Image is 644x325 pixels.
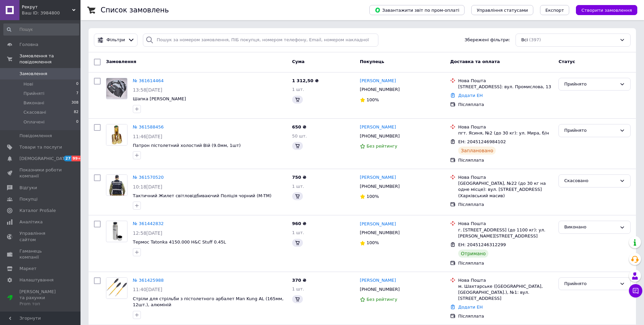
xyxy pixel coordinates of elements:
span: Замовлення [106,59,136,64]
img: Фото товару [106,175,127,196]
span: Замовлення та повідомлення [19,53,80,65]
span: Фільтри [107,37,125,43]
span: Нові [23,81,33,87]
div: Нова Пошта [458,78,553,84]
span: 1 312,50 ₴ [292,78,319,83]
span: Замовлення [19,71,47,77]
div: [GEOGRAPHIC_DATA], №22 (до 30 кг на одне місце): вул. [STREET_ADDRESS] (Харківський масив) [458,180,553,199]
div: Прийнято [564,280,617,287]
div: Післяплата [458,202,553,208]
span: Управління сайтом [19,230,62,242]
span: 27 [64,156,71,161]
span: Статус [558,59,575,64]
span: 308 [71,100,78,106]
span: Товари та послуги [19,144,62,150]
div: [PHONE_NUMBER] [359,228,401,237]
button: Управління статусами [471,5,533,15]
span: 82 [74,109,78,115]
span: 100% [367,97,379,102]
span: 11:40[DATE] [133,287,162,292]
span: 10:18[DATE] [133,184,162,189]
span: Покупець [360,59,384,64]
span: Аналітика [19,219,43,225]
a: [PERSON_NAME] [360,124,396,130]
span: Покупці [19,196,38,202]
a: Додати ЕН [458,305,483,310]
div: Заплановано [458,147,496,155]
span: ЕН: 20451246312299 [458,242,506,247]
span: Маркет [19,266,37,272]
span: 370 ₴ [292,278,307,283]
span: 7 [76,91,78,97]
a: Стріли для стрільби з пістолетного арбалет Man Kung AL (165мм, 12шт.), алюміній [133,296,283,308]
a: Тактичний Жилет світловідбиваючий Поліція чорний (M-TM) [133,193,271,198]
div: м. Шахтарське ([GEOGRAPHIC_DATA], [GEOGRAPHIC_DATA].), №1: вул. [STREET_ADDRESS] [458,283,553,302]
span: 1 шт. [292,286,304,291]
span: 750 ₴ [292,175,307,180]
div: [STREET_ADDRESS]: вул. Промислова, 13 [458,84,553,90]
div: Прийнято [564,81,617,88]
span: 11:46[DATE] [133,134,162,139]
a: Термос Tatonka 4150.000 H&C Stuff 0.45L [133,239,226,245]
span: Патрон пістолетний холостий Вій (9.0мм, 1шт) [133,143,241,148]
span: ЕН: 20451246984102 [458,139,506,144]
span: 0 [76,119,78,125]
a: Фото товару [106,78,127,99]
a: Додати ЕН [458,93,483,98]
div: Виконано [564,224,617,231]
span: Без рейтингу [367,144,397,149]
span: 1 шт. [292,230,304,235]
img: Фото товару [106,78,127,99]
div: Скасовано [564,177,617,184]
div: Отримано [458,250,488,258]
div: г. [STREET_ADDRESS] (до 1100 кг): ул. [PERSON_NAME][STREET_ADDRESS] [458,227,553,239]
a: № 361425988 [133,278,164,283]
div: [PHONE_NUMBER] [359,132,401,141]
span: Доставка та оплата [450,59,500,64]
button: Завантажити звіт по пром-оплаті [369,5,465,15]
span: Створити замовлення [581,8,632,13]
div: Післяплата [458,260,553,266]
span: Повідомлення [19,133,52,139]
span: 100% [367,240,379,245]
button: Чат з покупцем [629,284,642,297]
span: [DEMOGRAPHIC_DATA] [19,156,69,162]
span: 1 шт. [292,184,304,189]
div: Нова Пошта [458,277,553,283]
div: Післяплата [458,102,553,108]
span: Гаманець компанії [19,248,62,260]
span: Cума [292,59,305,64]
span: Показники роботи компанії [19,167,62,179]
a: Фото товару [106,174,127,196]
span: 960 ₴ [292,221,307,226]
span: Оплачені [23,119,45,125]
a: [PERSON_NAME] [360,221,396,227]
div: Післяплата [458,157,553,163]
span: Експорт [545,8,564,13]
a: Фото товару [106,221,127,242]
div: [PHONE_NUMBER] [359,85,401,94]
h1: Список замовлень [101,6,169,14]
button: Створити замовлення [576,5,637,15]
div: Післяплата [458,313,553,319]
span: Без рейтингу [367,297,397,302]
span: 100% [367,194,379,199]
span: Відгуки [19,185,37,191]
span: 99+ [71,156,83,161]
div: Prom топ [19,301,62,307]
a: № 361614464 [133,78,164,83]
a: Шапка [PERSON_NAME] [133,96,186,101]
div: Нова Пошта [458,174,553,180]
div: Нова Пошта [458,124,553,130]
span: 50 шт. [292,133,307,139]
a: Фото товару [106,277,127,299]
a: [PERSON_NAME] [360,78,396,84]
div: [PHONE_NUMBER] [359,285,401,294]
img: Фото товару [109,221,125,242]
span: Збережені фільтри: [465,37,510,43]
span: Прийняті [23,91,44,97]
span: Скасовані [23,109,46,115]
